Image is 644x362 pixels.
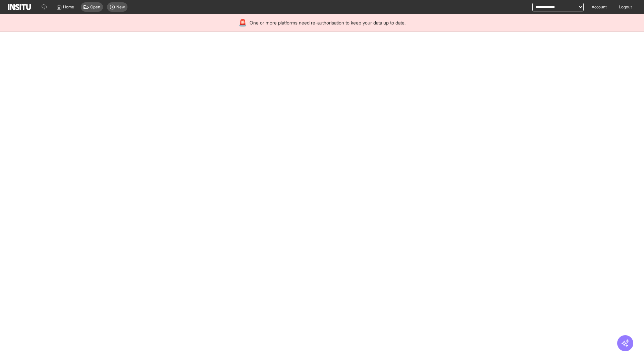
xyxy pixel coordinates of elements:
[116,4,125,10] span: New
[250,19,406,26] span: One or more platforms need re-authorisation to keep your data up to date.
[238,18,247,27] div: 🚨
[8,4,31,10] img: Logo
[90,4,100,10] span: Open
[63,4,74,10] span: Home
